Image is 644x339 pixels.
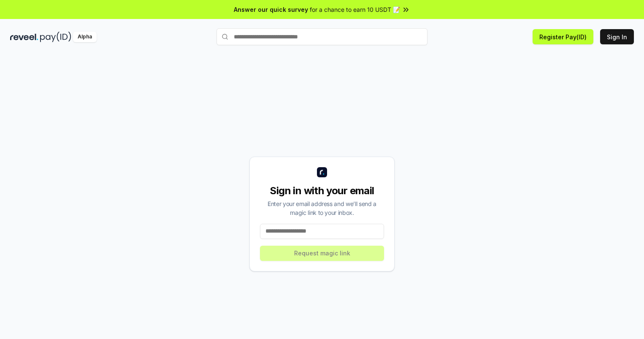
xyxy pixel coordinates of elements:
img: logo_small [317,167,327,177]
div: Alpha [73,32,97,42]
button: Register Pay(ID) [533,29,593,44]
span: for a chance to earn 10 USDT 📝 [310,5,400,14]
button: Sign In [600,29,634,44]
img: reveel_dark [10,32,38,42]
div: Sign in with your email [260,184,384,198]
img: pay_id [40,32,71,42]
div: Enter your email address and we’ll send a magic link to your inbox. [260,199,384,217]
span: Answer our quick survey [234,5,308,14]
